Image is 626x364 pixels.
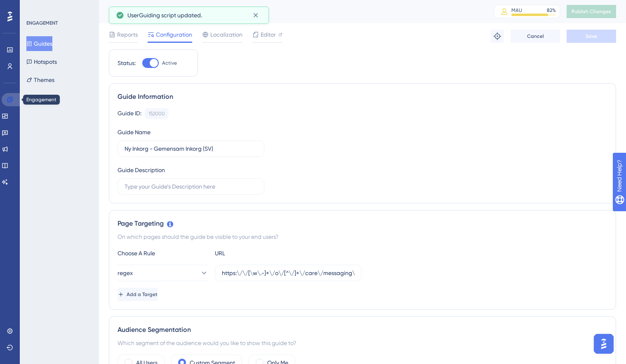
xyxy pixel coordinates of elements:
button: Save [567,30,616,43]
span: Reports [117,30,138,40]
div: Guide Description [118,165,165,175]
div: 152000 [148,110,165,117]
div: MAU [511,7,522,14]
span: regex [118,268,133,278]
button: Themes [26,72,54,87]
button: Guides [26,36,52,51]
span: Cancel [527,33,544,40]
span: Publish Changes [572,8,611,15]
button: Publish Changes [567,5,616,18]
div: Ny Inkorg - Gemensam Inkorg (SV) [109,6,473,17]
span: Editor [261,30,276,40]
div: URL [215,248,306,258]
div: 82 % [547,7,556,14]
span: Need Help? [19,2,52,12]
input: yourwebsite.com/path [222,268,355,278]
iframe: UserGuiding AI Assistant Launcher [591,331,616,356]
span: Active [162,60,177,66]
div: Choose A Rule [118,248,208,258]
div: Page Targeting [118,219,607,229]
button: Hotspots [26,54,57,69]
span: UserGuiding script updated. [127,10,202,20]
span: Save [586,33,597,40]
div: Status: [118,58,136,68]
input: Type your Guide’s Name here [125,144,257,153]
span: Add a Target [127,291,158,298]
span: Localization [210,30,242,40]
div: On which pages should the guide be visible to your end users? [118,232,607,242]
input: Type your Guide’s Description here [125,182,257,191]
div: Which segment of the audience would you like to show this guide to? [118,338,607,348]
div: Audience Segmentation [118,325,607,335]
div: Guide Name [118,127,151,137]
button: Add a Target [118,288,158,301]
button: Cancel [511,30,560,43]
div: Guide Information [118,92,607,102]
div: Guide ID: [118,108,141,119]
div: ENGAGEMENT [26,20,58,26]
span: Configuration [156,30,192,40]
button: regex [118,265,208,281]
